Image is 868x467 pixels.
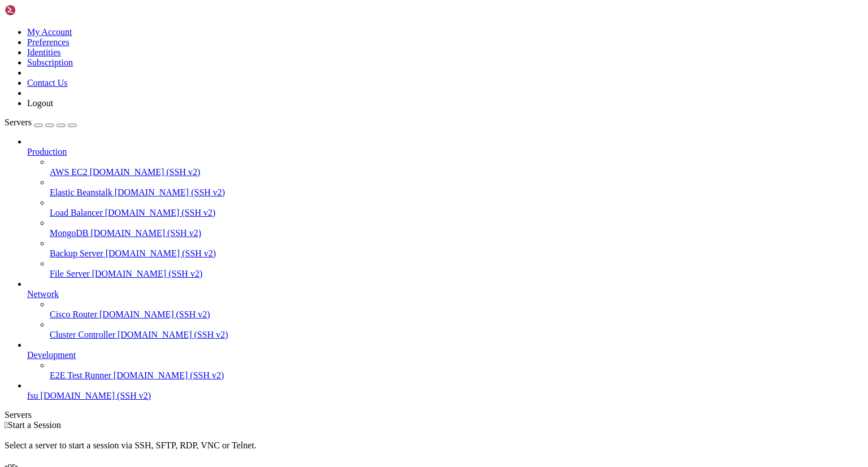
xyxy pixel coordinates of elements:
[90,228,201,238] span: [DOMAIN_NAME] (SSH v2)
[27,289,59,299] span: Network
[27,47,61,57] a: Identities
[5,420,8,430] span: 
[50,320,863,340] li: Cluster Controller [DOMAIN_NAME] (SSH v2)
[50,218,863,238] li: MongoDB [DOMAIN_NAME] (SSH v2)
[5,117,32,127] span: Servers
[27,147,863,157] a: Production
[5,117,77,127] a: Servers
[5,410,863,420] div: Servers
[50,299,863,320] li: Cisco Router [DOMAIN_NAME] (SSH v2)
[27,340,863,381] li: Development
[105,208,216,217] span: [DOMAIN_NAME] (SSH v2)
[50,198,863,218] li: Load Balancer [DOMAIN_NAME] (SSH v2)
[50,330,115,339] span: Cluster Controller
[50,177,863,198] li: Elastic Beanstalk [DOMAIN_NAME] (SSH v2)
[27,289,863,299] a: Network
[27,27,72,37] a: My Account
[50,167,88,177] span: AWS EC2
[27,147,67,156] span: Production
[92,269,203,278] span: [DOMAIN_NAME] (SSH v2)
[50,269,863,279] a: File Server [DOMAIN_NAME] (SSH v2)
[99,309,210,319] span: [DOMAIN_NAME] (SSH v2)
[50,330,863,340] a: Cluster Controller [DOMAIN_NAME] (SSH v2)
[50,157,863,177] li: AWS EC2 [DOMAIN_NAME] (SSH v2)
[90,167,201,177] span: [DOMAIN_NAME] (SSH v2)
[27,391,38,400] span: fsu
[114,370,224,380] span: [DOMAIN_NAME] (SSH v2)
[8,420,61,430] span: Start a Session
[27,58,73,67] a: Subscription
[27,137,863,279] li: Production
[50,370,111,380] span: E2E Test Runner
[50,167,863,177] a: AWS EC2 [DOMAIN_NAME] (SSH v2)
[41,391,151,400] span: [DOMAIN_NAME] (SSH v2)
[106,248,216,258] span: [DOMAIN_NAME] (SSH v2)
[27,37,70,47] a: Preferences
[50,208,863,218] a: Load Balancer [DOMAIN_NAME] (SSH v2)
[27,78,68,88] a: Contact Us
[50,360,863,381] li: E2E Test Runner [DOMAIN_NAME] (SSH v2)
[50,248,863,259] a: Backup Server [DOMAIN_NAME] (SSH v2)
[118,330,228,339] span: [DOMAIN_NAME] (SSH v2)
[50,228,863,238] a: MongoDB [DOMAIN_NAME] (SSH v2)
[50,187,112,197] span: Elastic Beanstalk
[115,187,225,197] span: [DOMAIN_NAME] (SSH v2)
[50,370,863,381] a: E2E Test Runner [DOMAIN_NAME] (SSH v2)
[50,309,97,319] span: Cisco Router
[50,208,103,217] span: Load Balancer
[50,187,863,198] a: Elastic Beanstalk [DOMAIN_NAME] (SSH v2)
[50,309,863,320] a: Cisco Router [DOMAIN_NAME] (SSH v2)
[50,228,88,238] span: MongoDB
[27,98,53,108] a: Logout
[5,5,70,16] img: Shellngn
[27,391,863,401] a: fsu [DOMAIN_NAME] (SSH v2)
[27,381,863,401] li: fsu [DOMAIN_NAME] (SSH v2)
[27,279,863,340] li: Network
[50,269,90,278] span: File Server
[27,350,863,360] a: Development
[50,238,863,259] li: Backup Server [DOMAIN_NAME] (SSH v2)
[50,248,103,258] span: Backup Server
[50,259,863,279] li: File Server [DOMAIN_NAME] (SSH v2)
[27,350,76,360] span: Development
